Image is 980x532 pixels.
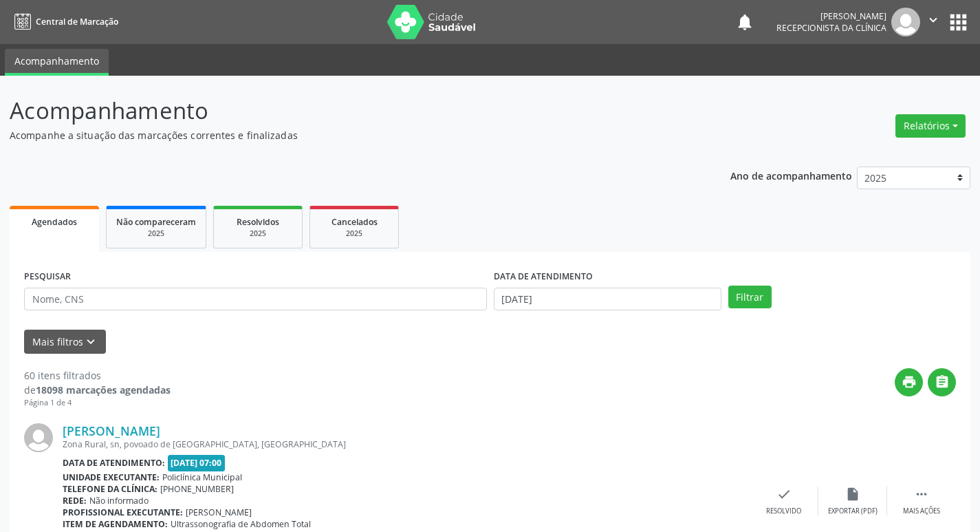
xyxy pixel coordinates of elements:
[494,266,593,288] label: DATA DE ATENDIMENTO
[160,483,234,495] span: [PHONE_NUMBER]
[10,10,118,33] a: Central de Marcação
[63,518,168,530] b: Item de agendamento:
[24,423,53,452] img: img
[331,216,378,228] span: Cancelados
[24,397,171,409] div: Página 1 de 4
[116,216,196,228] span: Não compareceram
[776,487,792,502] i: check
[928,368,956,396] button: 
[895,114,966,138] button: Relatórios
[728,286,772,309] button: Filtrar
[63,423,160,438] a: [PERSON_NAME]
[902,374,917,390] i: print
[24,368,171,383] div: 60 itens filtrados
[920,8,946,36] button: 
[776,10,886,22] div: [PERSON_NAME]
[895,368,923,396] button: print
[10,94,682,128] p: Acompanhamento
[10,128,682,142] p: Acompanhe a situação das marcações correntes e finalizadas
[186,507,252,518] span: [PERSON_NAME]
[89,495,149,507] span: Não informado
[237,216,279,228] span: Resolvidos
[24,383,171,397] div: de
[776,22,886,34] span: Recepcionista da clínica
[320,228,389,239] div: 2025
[116,228,196,239] div: 2025
[83,334,98,350] i: keyboard_arrow_down
[926,12,941,28] i: 
[63,438,750,450] div: Zona Rural, sn, povoado de [GEOGRAPHIC_DATA], [GEOGRAPHIC_DATA]
[224,228,292,239] div: 2025
[24,330,106,354] button: Mais filtroskeyboard_arrow_down
[828,507,878,516] div: Exportar (PDF)
[24,288,487,311] input: Nome, CNS
[730,167,852,184] p: Ano de acompanhamento
[63,495,87,507] b: Rede:
[63,471,160,483] b: Unidade executante:
[766,507,801,516] div: Resolvido
[735,12,754,32] button: notifications
[36,16,118,28] span: Central de Marcação
[63,457,165,469] b: Data de atendimento:
[903,507,940,516] div: Mais ações
[63,483,157,495] b: Telefone da clínica:
[5,49,109,76] a: Acompanhamento
[891,8,920,36] img: img
[946,10,970,34] button: apps
[24,266,71,288] label: PESQUISAR
[63,507,183,518] b: Profissional executante:
[168,455,226,471] span: [DATE] 07:00
[845,487,860,502] i: insert_drive_file
[162,471,242,483] span: Policlínica Municipal
[32,216,77,228] span: Agendados
[914,487,929,502] i: 
[171,518,311,530] span: Ultrassonografia de Abdomen Total
[935,374,950,390] i: 
[36,383,171,396] strong: 18098 marcações agendadas
[494,288,721,311] input: Selecione um intervalo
